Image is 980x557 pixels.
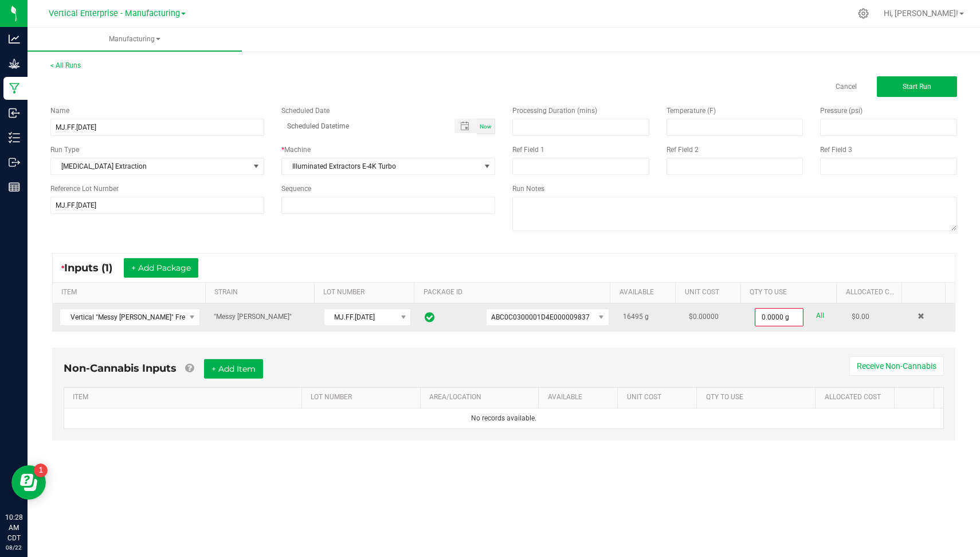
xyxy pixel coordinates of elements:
[51,158,249,174] span: [MEDICAL_DATA] Extraction
[627,393,692,402] a: Unit CostSortable
[281,185,311,193] span: Sequence
[685,288,736,297] a: Unit CostSortable
[512,107,597,115] span: Processing Duration (mins)
[323,288,410,297] a: LOT NUMBERSortable
[825,393,890,402] a: Allocated CostSortable
[64,262,124,274] span: Inputs (1)
[9,33,20,45] inline-svg: Analytics
[185,362,194,375] a: Add Non-Cannabis items that were also consumed in the run (e.g. gloves and packaging); Also add N...
[849,356,944,376] button: Receive Non-Cannabis
[623,313,643,321] span: 16495
[50,185,119,193] span: Reference Lot Number
[667,107,716,115] span: Temperature (F)
[486,309,609,326] span: NO DATA FOUND
[124,258,198,278] button: + Add Package
[911,288,940,297] a: Sortable
[689,313,719,321] span: $0.00000
[204,359,263,379] button: + Add Item
[28,28,242,52] a: Manufacturing
[706,393,811,402] a: QTY TO USESortable
[877,76,957,97] button: Start Run
[60,309,185,325] span: Vertical "Messy [PERSON_NAME]" Fresh Frozen Bulk
[836,82,857,92] a: Cancel
[429,393,534,402] a: AREA/LOCATIONSortable
[620,288,671,297] a: AVAILABLESortable
[73,393,297,402] a: ITEMSortable
[645,313,649,321] span: g
[820,146,852,154] span: Ref Field 3
[424,288,606,297] a: PACKAGE IDSortable
[548,393,613,402] a: AVAILABLESortable
[284,146,311,154] span: Machine
[324,309,397,325] span: MJ.FF.[DATE]
[846,288,897,297] a: Allocated CostSortable
[512,185,544,193] span: Run Notes
[5,512,22,543] p: 10:28 AM CDT
[282,158,480,174] span: Illuminated Extractors E-4K Turbo
[9,132,20,143] inline-svg: Inventory
[9,107,20,119] inline-svg: Inbound
[667,146,699,154] span: Ref Field 2
[9,181,20,193] inline-svg: Reports
[64,408,943,429] td: No records available.
[856,8,871,19] div: Manage settings
[5,543,22,552] p: 08/22
[61,288,201,297] a: ITEMSortable
[34,463,48,477] iframe: Resource center unread badge
[214,288,309,297] a: STRAINSortable
[50,145,79,155] span: Run Type
[852,313,869,321] span: $0.00
[50,61,81,69] a: < All Runs
[11,465,46,500] iframe: Resource center
[9,157,20,168] inline-svg: Outbound
[425,310,434,324] span: In Sync
[903,83,931,91] span: Start Run
[820,107,863,115] span: Pressure (psi)
[816,308,824,324] a: All
[903,393,929,402] a: Sortable
[480,123,492,130] span: Now
[454,119,477,133] span: Toggle popup
[9,83,20,94] inline-svg: Manufacturing
[64,362,177,375] span: Non-Cannabis Inputs
[28,34,242,44] span: Manufacturing
[491,313,590,321] span: ABC0C0300001D4E000009837
[9,58,20,69] inline-svg: Grow
[50,107,69,115] span: Name
[311,393,415,402] a: LOT NUMBERSortable
[884,9,958,18] span: Hi, [PERSON_NAME]!
[512,146,544,154] span: Ref Field 1
[750,288,832,297] a: QTY TO USESortable
[281,119,442,133] input: Scheduled Datetime
[281,107,330,115] span: Scheduled Date
[214,313,292,321] span: "Messy [PERSON_NAME]"
[49,9,180,18] span: Vertical Enterprise - Manufacturing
